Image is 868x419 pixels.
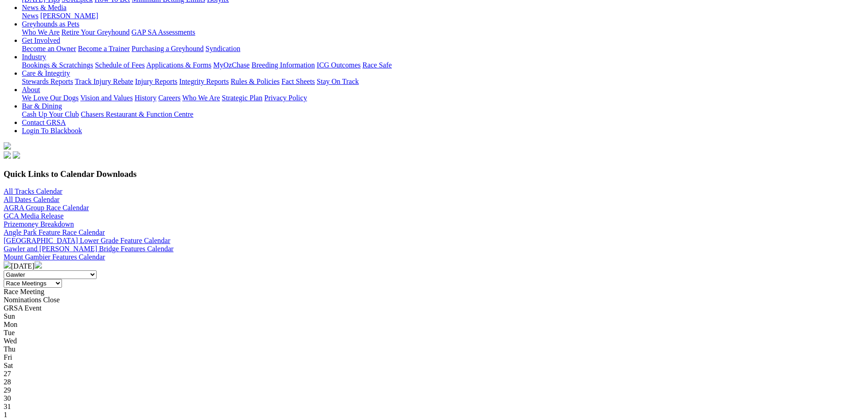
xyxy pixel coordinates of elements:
[22,61,864,69] div: Industry
[95,61,144,69] a: Schedule of Fees
[362,61,391,69] a: Race Safe
[22,86,40,93] a: About
[4,411,7,419] span: 1
[4,312,864,321] div: Sun
[4,187,62,195] a: All Tracks Calendar
[4,196,60,203] a: All Dates Calendar
[132,45,204,52] a: Purchasing a Greyhound
[4,378,11,386] span: 28
[22,78,864,86] div: Care & Integrity
[22,28,60,36] a: Who We Are
[22,12,864,20] div: News & Media
[80,94,133,102] a: Vision and Values
[4,204,89,212] a: AGRA Group Race Calendar
[231,78,280,85] a: Rules & Policies
[4,261,11,269] img: chevron-left-pager-white.svg
[4,370,11,378] span: 27
[222,94,262,102] a: Strategic Plan
[252,61,315,69] a: Breeding Information
[205,45,240,52] a: Syndication
[4,220,74,228] a: Prizemoney Breakdown
[4,245,174,253] a: Gawler and [PERSON_NAME] Bridge Features Calendar
[4,386,11,394] span: 29
[22,110,864,119] div: Bar & Dining
[213,61,250,69] a: MyOzChase
[4,353,864,362] div: Fri
[13,151,20,159] img: twitter.svg
[134,94,156,102] a: History
[4,288,864,296] div: Race Meeting
[40,12,98,20] a: [PERSON_NAME]
[22,36,60,44] a: Get Involved
[4,394,11,402] span: 30
[4,403,11,410] span: 31
[22,119,66,126] a: Contact GRSA
[146,61,211,69] a: Applications & Forms
[282,78,315,85] a: Fact Sheets
[22,94,864,102] div: About
[22,127,82,134] a: Login To Blackbook
[22,20,79,28] a: Greyhounds as Pets
[22,110,79,118] a: Cash Up Your Club
[317,61,360,69] a: ICG Outcomes
[158,94,180,102] a: Careers
[22,28,864,36] div: Greyhounds as Pets
[4,329,864,337] div: Tue
[81,110,193,118] a: Chasers Restaurant & Function Centre
[75,78,133,85] a: Track Injury Rebate
[22,102,62,110] a: Bar & Dining
[4,151,11,159] img: facebook.svg
[179,78,229,85] a: Integrity Reports
[4,362,864,370] div: Sat
[22,4,67,11] a: News & Media
[4,261,864,270] div: [DATE]
[22,61,93,69] a: Bookings & Scratchings
[4,337,864,345] div: Wed
[4,169,864,179] h3: Quick Links to Calendar Downloads
[4,212,64,220] a: GCA Media Release
[4,296,864,304] div: Nominations Close
[4,304,864,312] div: GRSA Event
[135,78,177,85] a: Injury Reports
[22,45,864,53] div: Get Involved
[22,12,38,20] a: News
[62,28,130,36] a: Retire Your Greyhound
[4,345,864,353] div: Thu
[264,94,307,102] a: Privacy Policy
[35,261,42,269] img: chevron-right-pager-white.svg
[78,45,130,52] a: Become a Trainer
[4,228,105,236] a: Angle Park Feature Race Calendar
[4,142,11,150] img: logo-grsa-white.png
[22,69,70,77] a: Care & Integrity
[22,78,73,85] a: Stewards Reports
[22,53,46,61] a: Industry
[22,94,78,102] a: We Love Our Dogs
[132,28,195,36] a: GAP SA Assessments
[182,94,220,102] a: Who We Are
[317,78,359,85] a: Stay On Track
[4,253,105,261] a: Mount Gambier Features Calendar
[22,45,76,52] a: Become an Owner
[4,237,170,244] a: [GEOGRAPHIC_DATA] Lower Grade Feature Calendar
[4,321,864,329] div: Mon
